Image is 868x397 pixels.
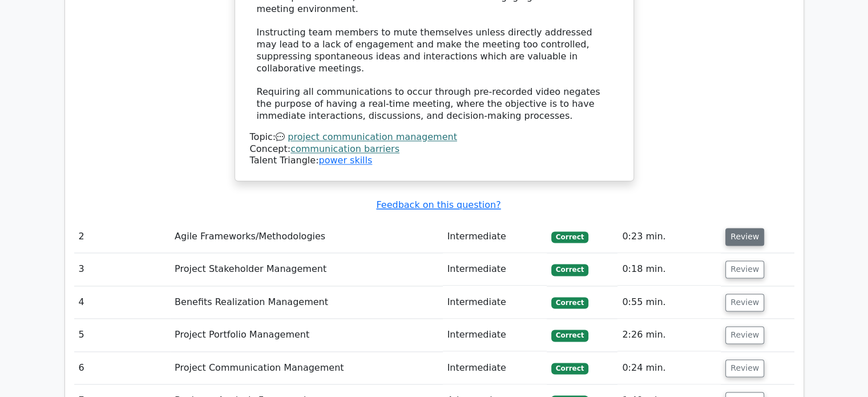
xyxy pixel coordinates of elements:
td: 0:24 min. [617,352,721,384]
td: Agile Frameworks/Methodologies [170,220,442,253]
button: Review [725,228,764,246]
td: Intermediate [443,286,547,319]
td: Benefits Realization Management [170,286,442,319]
div: Talent Triangle: [250,131,619,167]
span: Correct [551,264,588,275]
td: 2:26 min. [617,319,721,351]
td: Intermediate [443,220,547,253]
span: Correct [551,330,588,341]
td: Intermediate [443,319,547,351]
button: Review [725,294,764,311]
td: Project Communication Management [170,352,442,384]
td: 0:18 min. [617,253,721,286]
td: 0:55 min. [617,286,721,319]
span: Correct [551,297,588,308]
td: Intermediate [443,352,547,384]
td: 4 [74,286,171,319]
span: Correct [551,231,588,243]
a: project communication management [288,131,457,142]
a: Feedback on this question? [376,199,500,210]
a: power skills [318,155,372,166]
button: Review [725,359,764,377]
td: 0:23 min. [617,220,721,253]
button: Review [725,326,764,344]
a: communication barriers [290,143,399,154]
td: 5 [74,319,171,351]
td: Project Stakeholder Management [170,253,442,286]
div: Concept: [250,143,619,155]
td: Intermediate [443,253,547,286]
td: 3 [74,253,171,286]
td: 6 [74,352,171,384]
td: 2 [74,220,171,253]
span: Correct [551,363,588,374]
div: Topic: [250,131,619,143]
td: Project Portfolio Management [170,319,442,351]
button: Review [725,260,764,278]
